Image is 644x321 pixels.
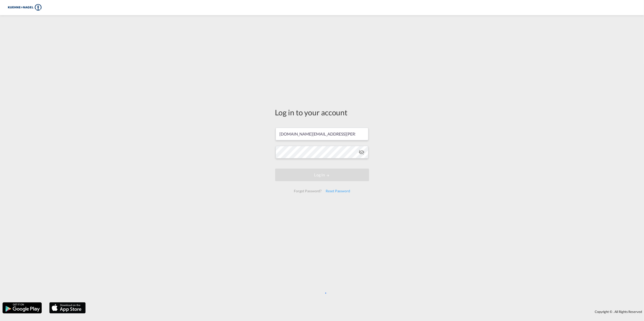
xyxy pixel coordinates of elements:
[275,169,369,181] button: LOGIN
[8,2,42,13] img: 36441310f41511efafde313da40ec4a4.png
[275,107,369,118] div: Log in to your account
[2,302,42,314] img: google.png
[359,149,365,155] md-icon: icon-eye-off
[88,307,644,316] div: Copyright © . All Rights Reserved
[49,302,86,314] img: apple.png
[292,186,324,196] div: Forgot Password?
[324,186,352,196] div: Reset Password
[276,128,368,140] input: Enter email/phone number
